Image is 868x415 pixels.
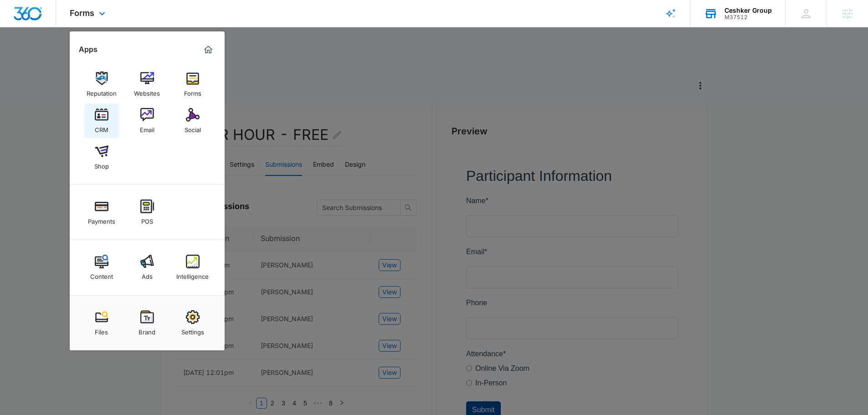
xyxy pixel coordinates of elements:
[175,250,210,285] a: Intelligence
[140,122,154,133] div: Email
[84,250,119,285] a: Content
[84,195,119,230] a: Payments
[79,45,98,54] h2: Apps
[134,85,160,97] div: Websites
[84,67,119,102] a: Reputation
[88,213,115,225] div: Payments
[176,268,209,280] div: Intelligence
[94,158,109,170] div: Shop
[70,8,94,18] span: Forms
[175,67,210,102] a: Forms
[724,7,772,14] div: account name
[175,103,210,138] a: Social
[84,306,119,340] a: Files
[130,103,164,138] a: Email
[130,67,164,102] a: Websites
[130,306,164,340] a: Brand
[6,239,29,246] span: Submit
[90,268,113,280] div: Content
[724,14,772,20] div: account id
[139,324,155,336] div: Brand
[130,250,164,285] a: Ads
[9,196,63,207] label: Online Via Zoom
[185,122,201,133] div: Social
[175,306,210,340] a: Settings
[130,195,164,230] a: POS
[84,140,119,174] a: Shop
[201,42,216,57] a: Marketing 360® Dashboard
[141,213,153,225] div: POS
[9,210,41,221] label: In-Person
[84,103,119,138] a: CRM
[142,268,153,280] div: Ads
[87,85,117,97] div: Reputation
[181,324,204,336] div: Settings
[95,122,108,133] div: CRM
[184,85,201,97] div: Forms
[95,324,108,336] div: Files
